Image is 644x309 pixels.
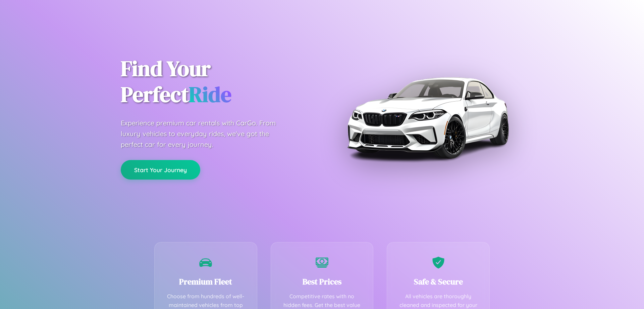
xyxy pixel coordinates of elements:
[189,80,231,109] span: Ride
[281,276,363,287] h3: Best Prices
[165,276,247,287] h3: Premium Fleet
[397,276,479,287] h3: Safe & Secure
[121,56,312,108] h1: Find Your Perfect
[344,34,512,202] img: Premium BMW car rental vehicle
[121,160,200,180] button: Start Your Journey
[121,118,288,150] p: Experience premium car rentals with CarGo. From luxury vehicles to everyday rides, we've got the ...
